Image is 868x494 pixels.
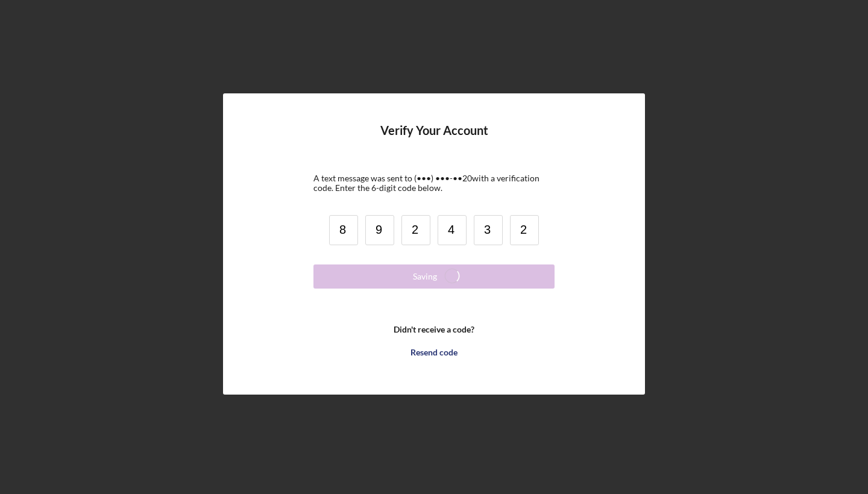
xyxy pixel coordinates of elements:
[394,325,474,334] b: Didn't receive a code?
[410,340,458,364] div: Resend code
[313,174,555,193] div: A text message was sent to (•••) •••-•• 20 with a verification code. Enter the 6-digit code below.
[380,123,488,155] h4: Verify Your Account
[313,340,555,364] button: Resend code
[413,264,437,289] div: Saving
[313,264,555,289] button: Saving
